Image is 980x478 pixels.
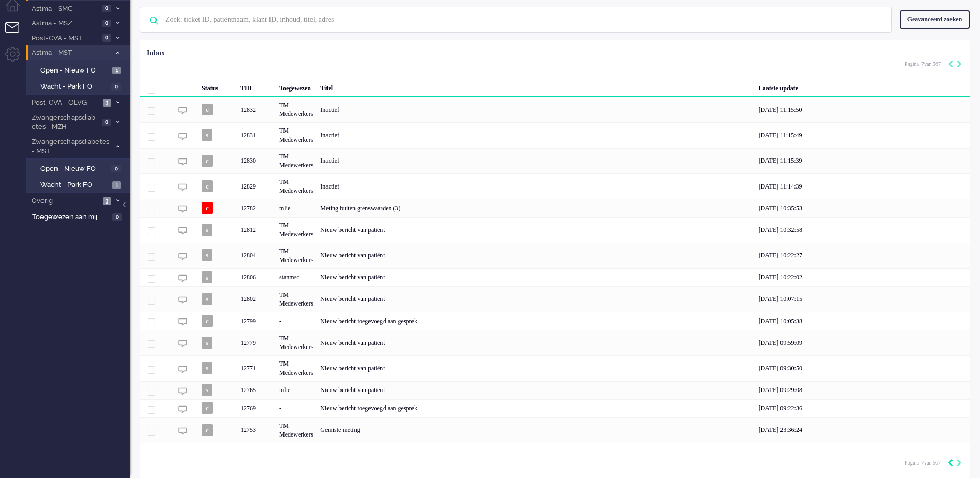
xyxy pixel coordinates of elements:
span: s [202,224,212,236]
div: Nieuw bericht van patiënt [317,217,755,242]
span: s [202,384,212,396]
div: Laatste update [755,76,970,97]
img: ic_chat_grey.svg [178,132,187,141]
div: [DATE] 11:15:39 [755,148,970,173]
span: c [202,104,213,115]
div: TM Medewerkers [276,173,317,199]
span: s [202,293,212,305]
div: 12832 [237,97,276,122]
div: Nieuw bericht toegevoegd aan gesprek [317,399,755,417]
div: Next [957,60,962,70]
div: 12771 [237,355,276,381]
div: [DATE] 10:22:27 [755,243,970,268]
div: Gemiste meting [317,417,755,443]
div: 12830 [237,148,276,173]
a: Toegewezen aan mij 0 [30,211,130,222]
div: 12804 [237,243,276,268]
div: - [276,312,317,330]
div: [DATE] 11:15:50 [755,97,970,122]
div: TM Medewerkers [276,243,317,268]
img: ic_chat_grey.svg [178,157,187,166]
span: Zwangerschapsdiabetes - MZH [30,113,99,132]
div: [DATE] 11:14:39 [755,173,970,199]
span: c [202,315,213,327]
div: [DATE] 10:32:58 [755,217,970,242]
span: Open - Nieuw FO [40,164,109,174]
div: TM Medewerkers [276,330,317,355]
span: 0 [111,83,121,91]
img: ic_chat_grey.svg [178,252,187,261]
span: Astma - MST [30,48,110,58]
div: TM Medewerkers [276,217,317,242]
img: ic_chat_grey.svg [178,339,187,348]
img: ic_chat_grey.svg [178,387,187,396]
span: 3 [103,99,111,107]
span: s [202,249,212,261]
div: 12830 [140,148,970,173]
div: Nieuw bericht van patiënt [317,330,755,355]
div: 12771 [140,355,970,381]
div: Pagination [905,455,962,470]
div: 12806 [140,268,970,286]
div: Previous [948,458,953,469]
div: TM Medewerkers [276,286,317,312]
input: Page [919,459,924,467]
div: 12782 [237,199,276,217]
div: Inbox [147,48,165,59]
div: 12769 [140,399,970,417]
div: [DATE] 10:22:02 [755,268,970,286]
div: 12806 [237,268,276,286]
a: Wacht - Park FO 0 [30,80,129,92]
div: [DATE] 09:59:09 [755,330,970,355]
span: c [202,424,213,436]
span: c [202,402,213,414]
a: Wacht - Park FO 1 [30,179,129,190]
div: Nieuw bericht van patiënt [317,268,755,286]
div: 12829 [140,173,970,199]
div: Previous [948,60,953,70]
div: Inactief [317,173,755,199]
span: 1 [112,67,121,75]
input: Zoek: ticket ID, patiëntnaam, klant ID, inhoud, titel, adres [158,7,877,32]
img: ic_chat_grey.svg [178,317,187,326]
div: 12831 [237,122,276,148]
div: [DATE] 09:22:36 [755,399,970,417]
div: Meting buiten grenswaarden (3) [317,199,755,217]
span: Wacht - Park FO [40,82,109,92]
span: 3 [103,197,111,205]
div: - [276,399,317,417]
div: 12769 [237,399,276,417]
div: Inactief [317,122,755,148]
div: Nieuw bericht van patiënt [317,286,755,312]
img: ic_chat_grey.svg [178,427,187,436]
div: TM Medewerkers [276,148,317,173]
div: 12831 [140,122,970,148]
div: Nieuw bericht van patiënt [317,381,755,399]
span: 0 [102,119,111,126]
span: Open - Nieuw FO [40,66,110,76]
div: [DATE] 10:05:38 [755,312,970,330]
img: ic_chat_grey.svg [178,365,187,374]
div: Geavanceerd zoeken [900,10,970,28]
span: 0 [112,213,122,221]
div: Nieuw bericht van patiënt [317,243,755,268]
img: ic_chat_grey.svg [178,226,187,235]
span: s [202,129,212,141]
span: Astma - MSZ [30,19,99,28]
span: c [202,202,213,214]
div: mlie [276,381,317,399]
span: c [202,155,213,167]
span: Astma - SMC [30,4,99,14]
a: Open - Nieuw FO 0 [30,163,129,174]
span: Toegewezen aan mij [32,212,109,222]
span: c [202,180,213,192]
div: mlie [276,199,317,217]
div: 12802 [140,286,970,312]
div: 12812 [140,217,970,242]
span: 1 [112,181,121,189]
span: 0 [102,20,111,27]
div: Nieuw bericht toegevoegd aan gesprek [317,312,755,330]
div: [DATE] 23:36:24 [755,417,970,443]
div: TM Medewerkers [276,355,317,381]
span: 0 [102,34,111,42]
